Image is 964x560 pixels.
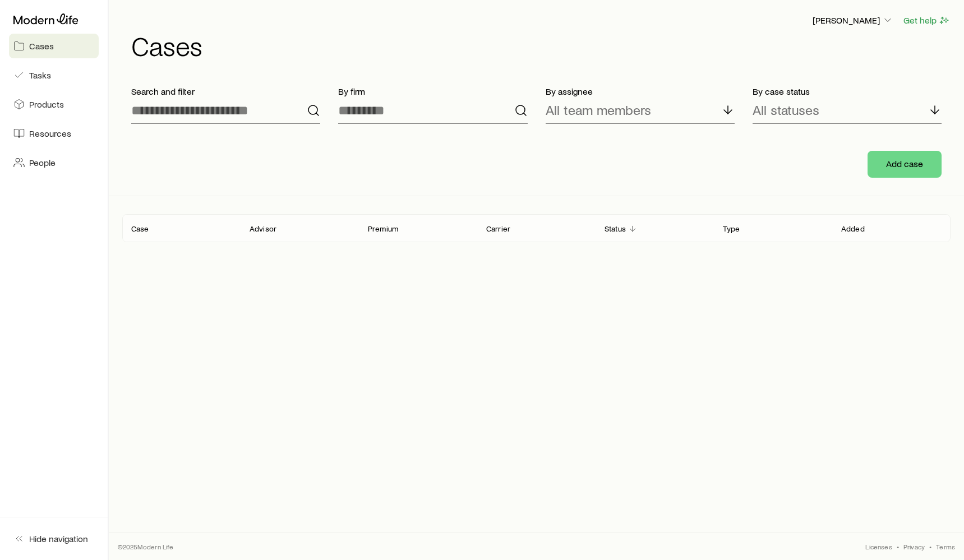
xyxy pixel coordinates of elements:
[29,533,88,544] span: Hide navigation
[9,121,99,146] a: Resources
[29,128,71,139] span: Resources
[9,92,99,117] a: Products
[131,86,320,97] p: Search and filter
[868,151,942,178] button: Add case
[753,86,942,97] p: By case status
[131,32,951,59] h1: Cases
[929,542,931,551] span: •
[813,15,893,26] p: [PERSON_NAME]
[546,102,651,118] p: All team members
[29,40,54,52] span: Cases
[118,542,174,551] p: © 2025 Modern Life
[903,14,951,27] button: Get help
[605,224,626,233] p: Status
[250,224,276,233] p: Advisor
[753,102,819,118] p: All statuses
[865,542,892,551] a: Licenses
[9,34,99,58] a: Cases
[368,224,398,233] p: Premium
[9,526,99,551] button: Hide navigation
[338,86,527,97] p: By firm
[936,542,955,551] a: Terms
[723,224,740,233] p: Type
[546,86,735,97] p: By assignee
[841,224,865,233] p: Added
[29,70,51,81] span: Tasks
[812,14,894,27] button: [PERSON_NAME]
[131,224,149,233] p: Case
[897,542,899,551] span: •
[903,542,925,551] a: Privacy
[9,63,99,87] a: Tasks
[9,150,99,175] a: People
[122,214,951,242] div: Client cases
[29,99,64,110] span: Products
[486,224,510,233] p: Carrier
[29,157,56,168] span: People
